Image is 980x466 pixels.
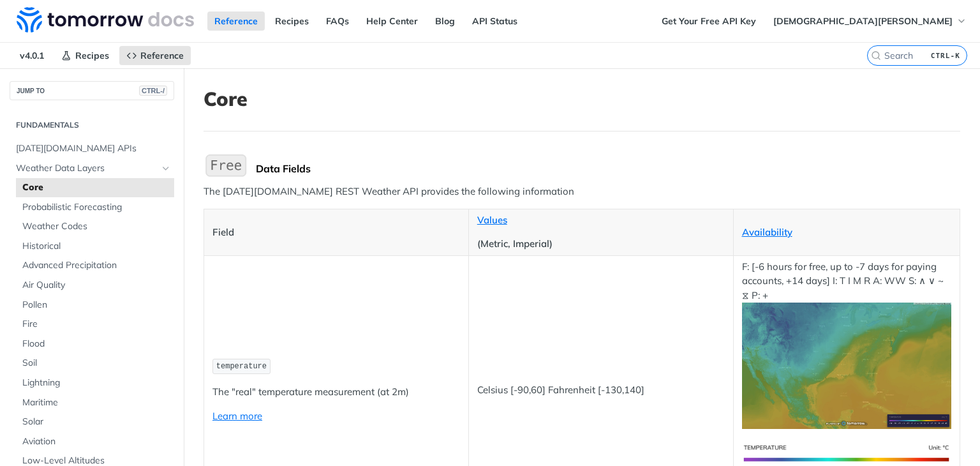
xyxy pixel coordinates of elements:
span: Historical [22,240,171,253]
a: Lightning [16,373,174,393]
a: Fire [16,315,174,334]
a: Availability [742,226,792,238]
a: Blog [428,11,462,31]
a: Flood [16,334,174,354]
a: Get Your Free API Key [655,11,763,31]
a: API Status [465,11,524,31]
span: Air Quality [22,279,171,292]
span: Aviation [22,435,171,448]
span: Probabilistic Forecasting [22,201,171,214]
a: Historical [16,237,174,256]
p: F: [-6 hours for free, up to -7 days for paying accounts, +14 days] I: T I M R A: WW S: ∧ ∨ ~ ⧖ P: + [742,260,952,429]
a: Pollen [16,296,174,315]
span: temperature [216,362,267,371]
span: Maritime [22,396,171,409]
span: Reference [140,50,184,61]
span: Expand image [742,452,952,464]
p: Field [212,225,460,240]
span: Solar [22,416,171,428]
h2: Fundamentals [10,119,174,131]
a: Soil [16,354,174,373]
button: Hide subpages for Weather Data Layers [161,163,171,174]
h1: Core [204,87,960,110]
span: v4.0.1 [13,46,51,65]
a: Advanced Precipitation [16,256,174,275]
a: Recipes [54,46,116,65]
span: Advanced Precipitation [22,259,171,272]
p: The "real" temperature measurement (at 2m) [212,385,460,400]
a: Reference [207,11,265,31]
div: Data Fields [256,162,960,175]
a: Core [16,178,174,197]
button: JUMP TOCTRL-/ [10,81,174,100]
a: Weather Codes [16,217,174,236]
a: Air Quality [16,276,174,295]
span: Soil [22,357,171,370]
span: Pollen [22,299,171,312]
kbd: CTRL-K [928,49,963,62]
a: Help Center [359,11,425,31]
a: Reference [119,46,191,65]
a: Probabilistic Forecasting [16,198,174,217]
a: Weather Data LayersHide subpages for Weather Data Layers [10,159,174,178]
a: [DATE][DOMAIN_NAME] APIs [10,139,174,158]
span: CTRL-/ [139,86,167,96]
img: Tomorrow.io Weather API Docs [17,7,194,33]
button: [DEMOGRAPHIC_DATA][PERSON_NAME] [766,11,974,31]
span: Fire [22,318,171,331]
span: Expand image [742,359,952,371]
a: Learn more [212,410,262,422]
span: Recipes [75,50,109,61]
span: Weather Codes [22,220,171,233]
span: [DEMOGRAPHIC_DATA][PERSON_NAME] [773,15,953,27]
a: Solar [16,412,174,432]
a: Values [477,214,507,226]
a: Aviation [16,432,174,451]
span: Core [22,181,171,194]
span: Flood [22,338,171,350]
p: (Metric, Imperial) [477,237,725,252]
span: Weather Data Layers [16,162,158,175]
a: Recipes [268,11,316,31]
p: Celsius [-90,60] Fahrenheit [-130,140] [477,383,725,398]
svg: Search [871,50,881,61]
a: Maritime [16,393,174,412]
span: Lightning [22,377,171,389]
a: FAQs [319,11,356,31]
p: The [DATE][DOMAIN_NAME] REST Weather API provides the following information [204,184,960,199]
span: [DATE][DOMAIN_NAME] APIs [16,142,171,155]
